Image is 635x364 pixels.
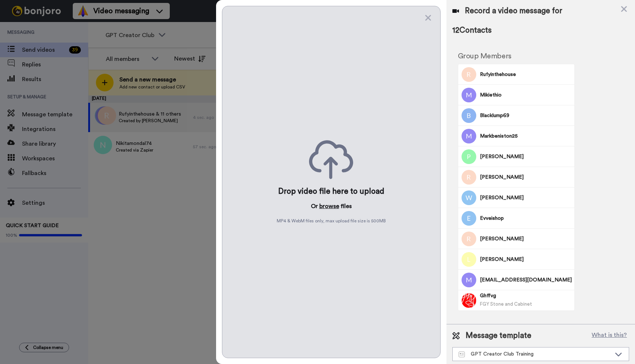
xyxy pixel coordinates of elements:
img: Image of Markbeniston25 [462,129,476,143]
img: Message-temps.svg [459,352,465,357]
p: Or files [311,202,352,211]
span: MP4 & WebM files only, max upload file size is 500 MB [277,218,386,224]
img: Image of William [462,190,476,205]
img: Image of Robert [462,170,476,185]
span: Message template [466,330,531,341]
img: Image of Randy [462,232,476,246]
h2: Group Members [458,52,575,60]
span: [PERSON_NAME] [480,256,572,263]
span: [PERSON_NAME] [480,174,572,181]
img: Image of Blacklump69 [462,108,476,123]
span: Markbeniston25 [480,132,572,140]
img: Image of Rufyinthehouse [462,67,476,82]
span: [PERSON_NAME] [480,153,572,160]
span: Ghffvg [480,292,572,299]
img: Image of Ghffvg [462,293,476,308]
span: [PERSON_NAME] [480,194,572,201]
span: Evveishop [480,215,572,222]
img: Image of Mcnelly2024@gmail.com [462,273,476,287]
span: [PERSON_NAME] [480,235,572,243]
button: browse [319,202,339,211]
img: Image of Peter [462,149,476,164]
div: GPT Creator Club Training [459,350,611,358]
img: Image of Evveishop [462,211,476,226]
div: Drop video file here to upload [278,186,384,197]
span: [EMAIL_ADDRESS][DOMAIN_NAME] [480,276,572,284]
img: Image of Mikiethio [462,88,476,102]
span: Blacklump69 [480,112,572,119]
img: Image of Lori [462,252,476,267]
span: Rufyinthehouse [480,71,572,78]
span: Mikiethio [480,91,572,99]
button: What is this? [589,330,629,341]
span: FGY Stone and Cabinet [480,302,532,306]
